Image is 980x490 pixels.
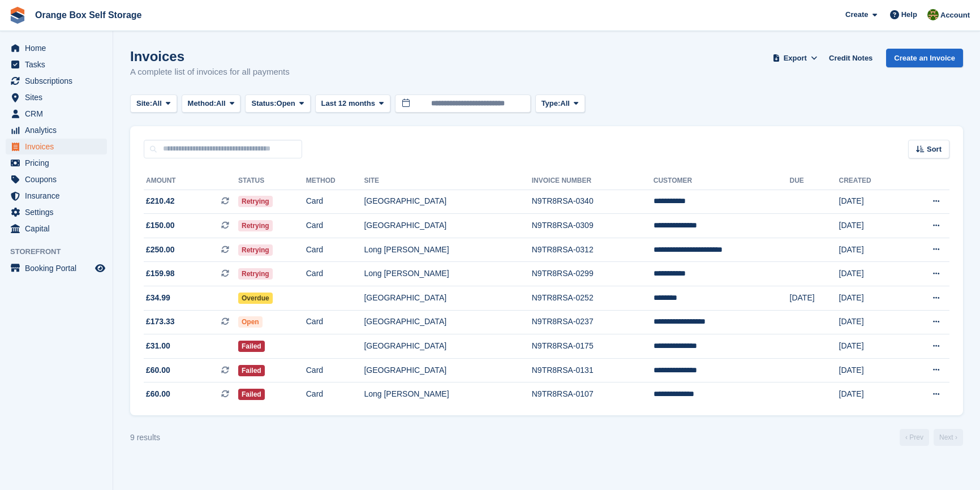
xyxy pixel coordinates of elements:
[897,429,965,446] nav: Page
[146,220,175,231] span: £150.00
[900,429,929,446] a: Previous
[6,106,107,122] a: menu
[10,246,113,257] span: Storefront
[940,10,970,21] span: Account
[9,7,26,24] img: stora-icon-8386f47178a22dfd0bd8f6a31ec36ba5ce8667c1dd55bd0f319d3a0aa187defe.svg
[839,334,903,359] td: [DATE]
[6,221,107,237] a: menu
[238,389,265,400] span: Failed
[25,57,93,72] span: Tasks
[216,98,226,109] span: All
[560,98,570,109] span: All
[238,341,265,352] span: Failed
[654,172,790,190] th: Customer
[839,190,903,214] td: [DATE]
[25,188,93,204] span: Insurance
[364,214,531,238] td: [GEOGRAPHIC_DATA]
[306,190,364,214] td: Card
[146,340,170,352] span: £31.00
[25,155,93,171] span: Pricing
[238,244,273,256] span: Retrying
[146,195,175,207] span: £210.42
[532,262,654,286] td: N9TR8RSA-0299
[532,286,654,311] td: N9TR8RSA-0252
[532,334,654,359] td: N9TR8RSA-0175
[6,40,107,56] a: menu
[31,6,147,24] a: Orange Box Self Storage
[839,382,903,406] td: [DATE]
[277,98,295,109] span: Open
[824,49,877,67] a: Credit Notes
[364,334,531,359] td: [GEOGRAPHIC_DATA]
[845,9,868,20] span: Create
[251,98,276,109] span: Status:
[532,358,654,382] td: N9TR8RSA-0131
[306,310,364,334] td: Card
[93,261,107,275] a: Preview store
[364,358,531,382] td: [GEOGRAPHIC_DATA]
[315,94,390,113] button: Last 12 months
[25,260,93,276] span: Booking Portal
[364,172,531,190] th: Site
[245,94,310,113] button: Status: Open
[927,9,939,20] img: SARAH T
[25,89,93,105] span: Sites
[130,66,290,79] p: A complete list of invoices for all payments
[839,286,903,311] td: [DATE]
[532,310,654,334] td: N9TR8RSA-0237
[306,382,364,406] td: Card
[532,382,654,406] td: N9TR8RSA-0107
[188,98,217,109] span: Method:
[130,432,160,444] div: 9 results
[6,89,107,105] a: menu
[6,73,107,89] a: menu
[238,172,306,190] th: Status
[535,94,585,113] button: Type: All
[321,98,375,109] span: Last 12 months
[839,238,903,262] td: [DATE]
[306,238,364,262] td: Card
[25,73,93,89] span: Subscriptions
[6,188,107,204] a: menu
[6,260,107,276] a: menu
[364,382,531,406] td: Long [PERSON_NAME]
[934,429,963,446] a: Next
[770,49,820,67] button: Export
[306,358,364,382] td: Card
[146,364,170,376] span: £60.00
[238,196,273,207] span: Retrying
[238,268,273,280] span: Retrying
[25,106,93,122] span: CRM
[25,122,93,138] span: Analytics
[25,139,93,154] span: Invoices
[152,98,162,109] span: All
[790,172,839,190] th: Due
[790,286,839,311] td: [DATE]
[306,262,364,286] td: Card
[839,262,903,286] td: [DATE]
[901,9,917,20] span: Help
[839,358,903,382] td: [DATE]
[146,268,175,280] span: £159.98
[144,172,238,190] th: Amount
[6,155,107,171] a: menu
[364,190,531,214] td: [GEOGRAPHIC_DATA]
[364,310,531,334] td: [GEOGRAPHIC_DATA]
[238,220,273,231] span: Retrying
[839,310,903,334] td: [DATE]
[6,204,107,220] a: menu
[6,57,107,72] a: menu
[306,214,364,238] td: Card
[130,94,177,113] button: Site: All
[146,316,175,328] span: £173.33
[130,49,290,64] h1: Invoices
[364,262,531,286] td: Long [PERSON_NAME]
[532,172,654,190] th: Invoice Number
[784,53,807,64] span: Export
[238,365,265,376] span: Failed
[6,122,107,138] a: menu
[25,204,93,220] span: Settings
[146,292,170,304] span: £34.99
[146,388,170,400] span: £60.00
[238,293,273,304] span: Overdue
